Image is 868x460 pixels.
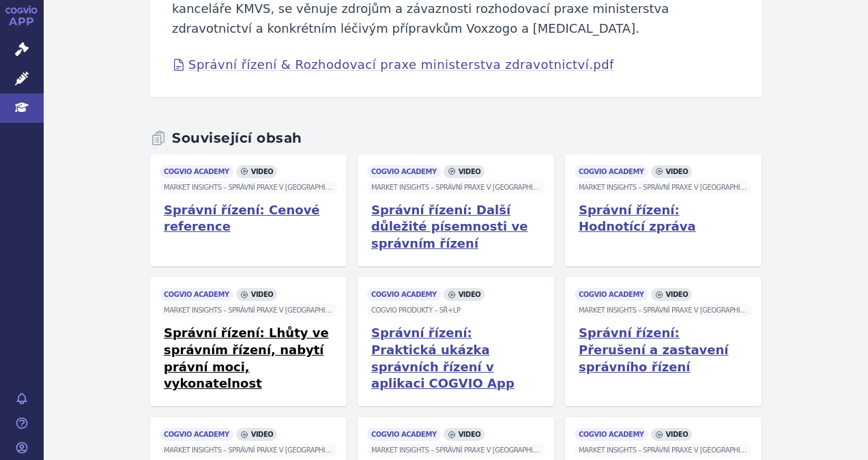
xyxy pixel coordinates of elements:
span: Market Insights –⁠ Správní praxe v [GEOGRAPHIC_DATA] [575,181,752,194]
span: video [236,428,278,441]
span: video [444,288,485,301]
a: Správní řízení: Hodnotící zpráva [579,202,748,236]
span: cogvio academy [575,288,648,301]
span: video [236,165,278,178]
span: video [444,165,485,178]
span: cogvio academy [575,428,648,441]
span: video [236,288,278,301]
a: Správní řízení & Rozhodovací praxe ministerstva zdravotnictví.pdf [172,55,614,74]
span: COGVIO Produkty –⁠ SŘ+LP [367,304,464,317]
span: cogvio academy [160,428,233,441]
span: cogvio academy [160,288,233,301]
span: Market Insights –⁠ Správní praxe v [GEOGRAPHIC_DATA] [160,444,337,457]
a: Správní řízení: Další důležité písemnosti ve správním řízení [371,202,540,253]
a: Správní řízení: Cenové reference [164,202,333,236]
span: Market Insights –⁠ Správní praxe v [GEOGRAPHIC_DATA] [367,444,545,457]
span: cogvio academy [367,428,441,441]
span: Market Insights –⁠ Správní praxe v [GEOGRAPHIC_DATA] [367,181,545,194]
span: video [651,288,693,301]
span: Market Insights –⁠ Správní praxe v [GEOGRAPHIC_DATA] [575,304,752,317]
span: video [651,428,693,441]
a: Správní řízení: Praktická ukázka správních řízení v aplikaci COGVIO App [371,325,540,392]
span: Market Insights –⁠ Správní praxe v [GEOGRAPHIC_DATA] [160,181,337,194]
a: Správní řízení: Lhůty ve správním řízení, nabytí právní moci, vykonatelnost [164,325,333,392]
span: cogvio academy [575,165,648,178]
span: cogvio academy [367,288,441,301]
a: Správní řízení: Přerušení a zastavení správního řízení [579,325,748,375]
span: video [444,428,485,441]
span: video [651,165,693,178]
span: cogvio academy [160,165,233,178]
span: Market Insights –⁠ Správní praxe v [GEOGRAPHIC_DATA] [575,444,752,457]
span: Market Insights –⁠ Správní praxe v [GEOGRAPHIC_DATA] [160,304,337,317]
h2: Související obsah [150,130,302,146]
span: cogvio academy [367,165,441,178]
